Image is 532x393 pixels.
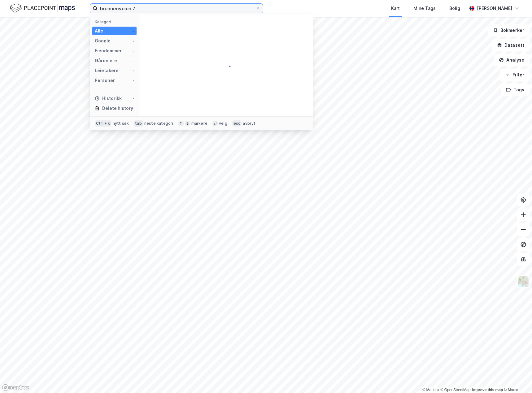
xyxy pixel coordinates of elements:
[472,388,503,392] a: Improve this map
[477,5,512,12] div: [PERSON_NAME]
[191,121,207,126] div: markere
[95,37,111,45] div: Google
[219,121,227,126] div: velg
[501,363,532,393] iframe: Chat Widget
[129,38,134,43] img: spinner.a6d8c91a73a9ac5275cf975e30b51cfb.svg
[113,121,129,126] div: nytt søk
[500,69,530,81] button: Filter
[422,388,439,392] a: Mapbox
[232,120,242,127] div: esc
[95,77,115,84] div: Personer
[243,121,255,126] div: avbryt
[488,24,530,37] button: Bokmerker
[102,105,133,112] div: Delete history
[95,47,122,54] div: Eiendommer
[129,68,134,73] img: spinner.a6d8c91a73a9ac5275cf975e30b51cfb.svg
[492,39,530,51] button: Datasett
[449,5,460,12] div: Bolig
[517,276,529,287] img: Z
[129,96,134,101] img: spinner.a6d8c91a73a9ac5275cf975e30b51cfb.svg
[413,5,436,12] div: Mine Tags
[129,58,134,63] img: spinner.a6d8c91a73a9ac5275cf975e30b51cfb.svg
[95,19,137,24] div: Kategori
[441,388,471,392] a: OpenStreetMap
[95,27,103,35] div: Alle
[494,54,530,66] button: Analyse
[95,67,119,74] div: Leietakere
[221,61,231,71] img: spinner.a6d8c91a73a9ac5275cf975e30b51cfb.svg
[129,48,134,53] img: spinner.a6d8c91a73a9ac5275cf975e30b51cfb.svg
[95,95,122,102] div: Historikk
[129,78,134,83] img: spinner.a6d8c91a73a9ac5275cf975e30b51cfb.svg
[98,4,255,13] input: Søk på adresse, matrikkel, gårdeiere, leietakere eller personer
[501,84,530,96] button: Tags
[501,363,532,393] div: Kontrollprogram for chat
[144,121,173,126] div: neste kategori
[2,384,29,391] a: Mapbox homepage
[95,120,111,127] div: Ctrl + k
[391,5,400,12] div: Kart
[95,57,117,64] div: Gårdeiere
[10,3,75,14] img: logo.f888ab2527a4732fd821a326f86c7f29.svg
[134,120,143,127] div: tab
[129,28,134,33] img: spinner.a6d8c91a73a9ac5275cf975e30b51cfb.svg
